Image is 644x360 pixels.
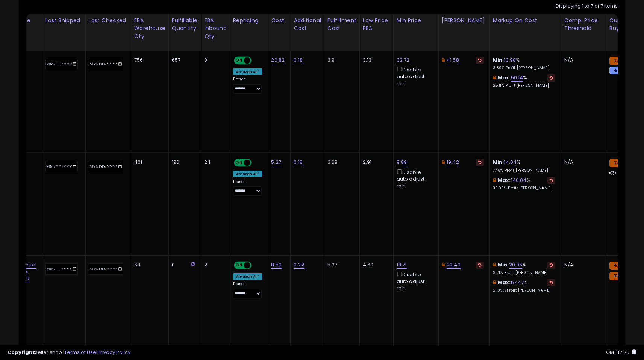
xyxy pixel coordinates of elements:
[609,262,623,270] small: FBA
[609,57,623,65] small: FBA
[493,159,555,173] div: %
[8,349,130,356] div: seller snap | |
[498,279,511,286] b: Max:
[85,14,131,51] th: CSV column name: cust_attr_2_Last Checked
[397,270,433,292] div: Disable auto adjust min
[493,280,496,285] i: This overrides the store level max markup for this listing
[447,159,459,166] a: 19.42
[172,262,195,268] div: 0
[204,57,224,64] div: 0
[17,261,36,282] a: manual max 19.26
[294,261,304,269] a: 0.22
[511,177,527,184] a: 140.04
[397,65,433,87] div: Disable auto adjust min
[609,272,623,280] small: FBA
[204,262,224,268] div: 2
[509,261,523,269] a: 20.06
[397,56,410,64] a: 32.72
[17,17,39,24] div: Note
[493,65,555,71] p: 8.89% Profit [PERSON_NAME]
[493,279,555,293] div: %
[134,57,163,64] div: 756
[64,349,96,356] a: Terms of Use
[609,67,624,74] small: FBM
[397,17,435,24] div: Min Price
[45,17,82,24] div: Last Shipped
[493,83,555,88] p: 25.11% Profit [PERSON_NAME]
[271,261,282,269] a: 8.59
[504,159,517,166] a: 14.04
[271,159,281,166] a: 5.27
[397,168,433,190] div: Disable auto adjust min
[327,57,354,64] div: 3.9
[493,17,558,24] div: Markup on Cost
[498,74,511,81] b: Max:
[172,57,195,64] div: 657
[363,17,390,32] div: Low Price FBA
[134,159,163,166] div: 401
[493,177,555,191] div: %
[511,74,523,82] a: 50.14
[134,262,163,268] div: 68
[564,17,603,32] div: Comp. Price Threshold
[397,261,407,269] a: 18.71
[233,281,262,298] div: Preset:
[294,56,303,64] a: 0.18
[493,186,555,191] p: 38.00% Profit [PERSON_NAME]
[564,57,600,64] div: N/A
[609,159,623,167] small: FBA
[493,288,555,293] p: 21.95% Profit [PERSON_NAME]
[294,17,321,32] div: Additional Cost
[233,171,262,177] div: Amazon AI *
[233,77,262,94] div: Preset:
[363,57,388,64] div: 3.13
[498,177,511,184] b: Max:
[564,262,600,268] div: N/A
[89,17,128,24] div: Last Checked
[327,262,354,268] div: 5.37
[447,56,459,64] a: 41.58
[294,159,303,166] a: 0.18
[97,349,130,356] a: Privacy Policy
[271,56,285,64] a: 20.82
[233,68,262,75] div: Amazon AI *
[397,159,407,166] a: 9.89
[250,160,262,166] span: OFF
[363,159,388,166] div: 2.91
[250,262,262,268] span: OFF
[327,159,354,166] div: 3.68
[250,57,262,64] span: OFF
[493,262,555,275] div: %
[233,179,262,196] div: Preset:
[442,17,486,24] div: [PERSON_NAME]
[204,17,227,40] div: FBA inbound Qty
[493,159,504,166] b: Min:
[556,3,618,10] div: Displaying 1 to 7 of 7 items
[550,263,553,267] i: Revert to store-level Min Markup
[235,57,244,64] span: ON
[327,17,356,32] div: Fulfillment Cost
[493,56,504,64] b: Min:
[447,261,461,269] a: 22.49
[498,261,509,268] b: Min:
[233,273,262,280] div: Amazon AI *
[233,17,265,24] div: Repricing
[504,56,516,64] a: 13.98
[235,160,244,166] span: ON
[442,262,445,267] i: This overrides the store level Dynamic Max Price for this listing
[489,14,561,51] th: The percentage added to the cost of goods (COGS) that forms the calculator for Min & Max prices.
[493,74,555,88] div: %
[134,17,165,40] div: FBA Warehouse Qty
[606,349,636,356] span: 2025-09-12 12:26 GMT
[564,159,600,166] div: N/A
[172,17,198,32] div: Fulfillable Quantity
[478,263,482,267] i: Revert to store-level Dynamic Max Price
[493,262,496,267] i: This overrides the store level min markup for this listing
[363,262,388,268] div: 4.60
[550,281,553,284] i: Revert to store-level Max Markup
[511,279,524,286] a: 57.47
[8,349,35,356] strong: Copyright
[172,159,195,166] div: 196
[493,57,555,71] div: %
[493,168,555,173] p: 7.48% Profit [PERSON_NAME]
